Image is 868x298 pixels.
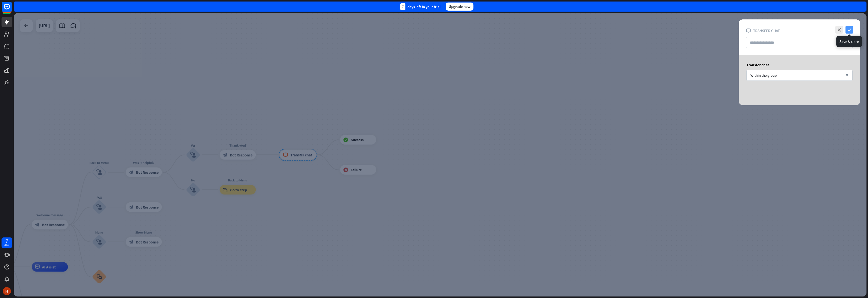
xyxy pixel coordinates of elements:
[750,73,777,78] span: Within the group
[400,3,405,10] div: 7
[4,2,19,17] button: Open LiveChat chat widget
[835,26,843,34] i: close
[753,28,780,33] span: Transfer chat
[446,3,473,11] div: Upgrade now
[6,239,8,243] div: 7
[2,237,12,248] a: 7 days
[746,29,751,33] i: block_livechat
[746,62,853,67] div: Transfer chat
[4,243,9,247] div: days
[843,74,849,77] i: arrow_down
[400,3,442,10] div: days left in your trial.
[845,26,853,34] i: check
